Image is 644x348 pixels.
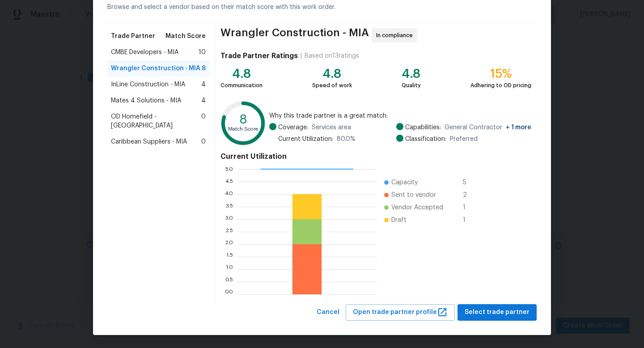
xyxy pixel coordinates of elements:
[199,48,206,57] span: 10
[405,123,441,132] span: Capabilities:
[391,178,418,187] span: Capacity
[220,152,531,161] h4: Current Utilization
[201,80,206,89] span: 4
[226,254,233,259] text: 1.5
[220,28,369,42] span: Wrangler Construction - MIA
[312,123,351,132] span: Services area
[506,124,531,131] span: + 1 more
[111,112,201,130] span: OD Homefield - [GEOGRAPHIC_DATA]
[220,51,298,60] h4: Trade Partner Ratings
[225,242,233,247] text: 2.0
[278,135,333,144] span: Current Utilization:
[312,81,352,90] div: Speed of work
[470,81,531,90] div: Adhering to OD pricing
[165,32,206,41] span: Match Score
[391,216,407,225] span: Draft
[445,123,531,132] span: General Contractor
[298,51,305,60] div: |
[225,191,233,197] text: 4.0
[402,81,421,90] div: Quality
[465,307,530,318] span: Select trade partner
[353,307,448,318] span: Open trade partner profile
[376,31,416,40] span: In compliance
[458,304,537,321] button: Select trade partner
[220,81,263,90] div: Communication
[317,307,339,318] span: Cancel
[225,279,233,284] text: 0.5
[226,267,233,272] text: 1.0
[220,69,263,78] div: 4.8
[111,64,200,73] span: Wrangler Construction - MIA
[278,123,308,132] span: Coverage:
[313,304,343,321] button: Cancel
[391,191,436,199] span: Sent to vendor
[202,64,206,73] span: 8
[405,135,446,144] span: Classification:
[239,113,247,126] text: 8
[225,229,233,234] text: 2.5
[225,179,233,184] text: 4.5
[201,137,206,146] span: 0
[111,48,178,57] span: CMBE Developers - MIA
[225,292,233,297] text: 0.0
[402,69,421,78] div: 4.8
[463,203,477,212] span: 1
[201,112,206,130] span: 0
[111,32,155,41] span: Trade Partner
[111,80,185,89] span: InLine Construction - MIA
[391,203,443,212] span: Vendor Accepted
[470,69,531,78] div: 15%
[463,216,477,225] span: 1
[450,135,478,144] span: Preferred
[463,178,477,187] span: 5
[463,191,477,199] span: 2
[305,51,359,60] div: Based on 13 ratings
[346,304,455,321] button: Open trade partner profile
[225,166,233,172] text: 5.0
[111,96,181,105] span: Mates 4 Solutions - MIA
[312,69,352,78] div: 4.8
[228,127,258,132] text: Match Score
[201,96,206,105] span: 4
[337,135,356,144] span: 80.0 %
[225,216,233,222] text: 3.0
[225,204,233,209] text: 3.5
[269,111,531,120] span: Why this trade partner is a great match:
[111,137,187,146] span: Caribbean Suppliers - MIA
